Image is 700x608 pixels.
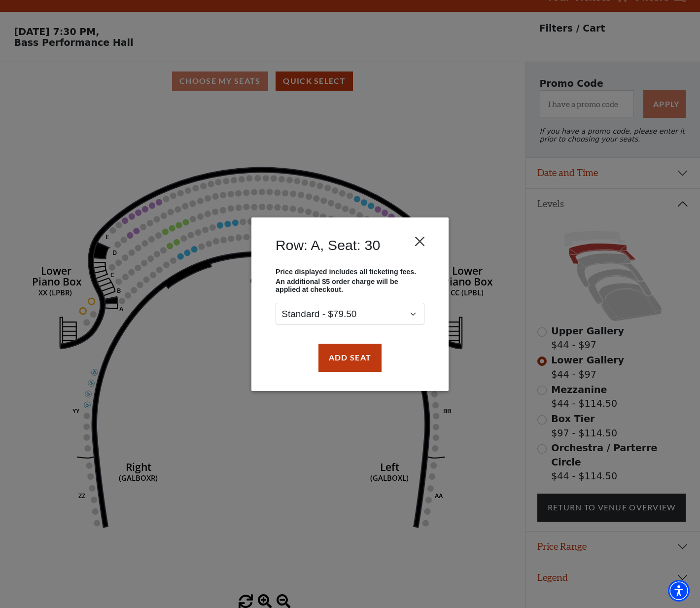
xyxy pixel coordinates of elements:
button: Add Seat [318,344,382,371]
p: Price displayed includes all ticketing fees. [276,267,424,275]
div: Accessibility Menu [668,580,690,602]
p: An additional $5 order charge will be applied at checkout. [276,278,424,293]
h4: Row: A, Seat: 30 [276,237,380,253]
button: Close [411,232,429,250]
